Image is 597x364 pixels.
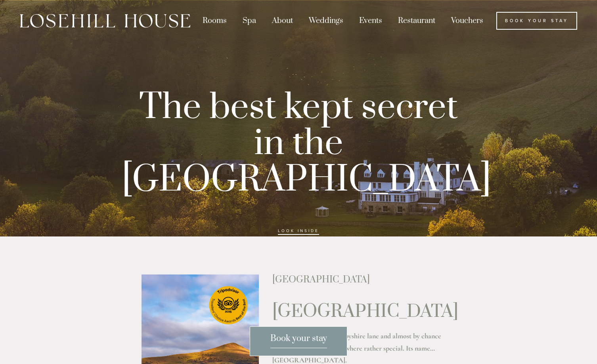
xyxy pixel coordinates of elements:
span: Book your stay [270,333,327,348]
h2: [GEOGRAPHIC_DATA] [272,274,455,285]
a: Vouchers [444,12,490,30]
div: Restaurant [391,12,442,30]
h1: [GEOGRAPHIC_DATA] [272,302,455,322]
img: Losehill House [20,14,190,28]
div: About [265,12,300,30]
div: Rooms [195,12,234,30]
div: Events [352,12,389,30]
strong: The best kept secret in the [GEOGRAPHIC_DATA] [122,86,491,202]
div: Weddings [302,12,350,30]
a: Book your stay [250,326,347,356]
a: look inside [278,229,319,235]
a: Book Your Stay [496,12,577,30]
div: Spa [235,12,263,30]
